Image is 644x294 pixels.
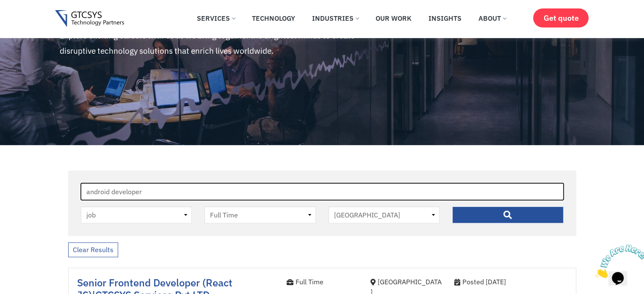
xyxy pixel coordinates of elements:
img: Chat attention grabber [3,3,56,37]
p: Explore exciting careers with us as we bring together the brightest minds to create disruptive te... [60,28,385,58]
div: Posted [DATE] [454,277,567,287]
a: About [472,9,512,27]
a: Services [191,9,241,27]
div: Full Time [287,277,358,287]
input: Keywords [81,183,564,200]
a: Industries [306,9,365,27]
a: Clear Results [68,242,118,257]
a: Insights [422,9,468,27]
span: Get quote [543,14,578,22]
img: Gtcsys logo [55,10,124,27]
a: Get quote [533,8,589,27]
a: Technology [246,9,301,27]
a: Our Work [369,9,418,27]
iframe: chat widget [591,241,644,281]
input:  [452,206,564,223]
